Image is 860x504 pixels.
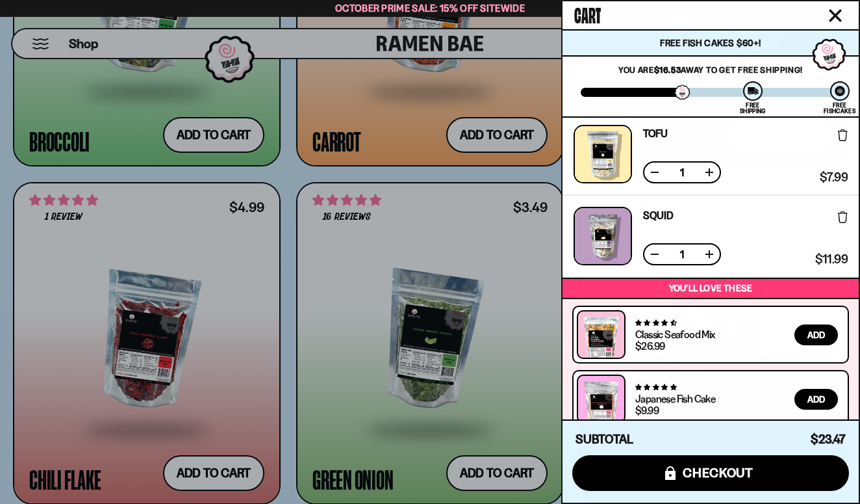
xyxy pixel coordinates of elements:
[635,319,676,327] span: 4.68 stars
[643,210,674,220] a: Squid
[635,341,664,351] div: $26.99
[566,282,855,295] p: You’ll love these
[794,325,838,345] button: Add
[794,389,838,410] button: Add
[672,249,692,259] span: 1
[635,392,715,405] a: Japanese Fish Cake
[826,6,845,25] button: Close cart
[581,64,841,75] p: You are away to get Free Shipping!
[643,128,668,139] a: Tofu
[672,167,692,178] span: 1
[575,433,633,446] h4: Subtotal
[820,172,848,183] span: $7.99
[660,37,761,49] span: Free Fish Cakes $60+!
[335,2,525,14] span: October Prime Sale: 15% off Sitewide
[574,1,601,27] span: Cart
[807,395,825,404] span: Add
[635,328,715,341] a: Classic Seafood Mix
[811,432,846,447] span: $23.47
[654,64,681,75] strong: $16.53
[815,254,848,265] span: $11.99
[824,102,855,114] div: Free Fishcakes
[572,455,849,491] button: checkout
[683,466,753,480] span: checkout
[807,330,825,339] span: Add
[635,405,659,416] div: $9.99
[635,383,676,391] span: 4.77 stars
[740,102,765,114] div: Free Shipping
